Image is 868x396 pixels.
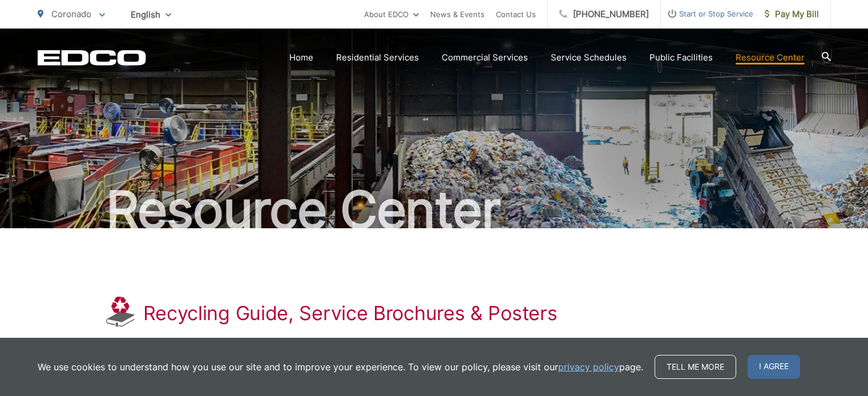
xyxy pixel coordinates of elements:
a: About EDCO [364,7,419,21]
a: Contact Us [496,7,536,21]
span: English [122,5,180,25]
span: Coronado [51,9,91,19]
a: Commercial Services [442,51,528,64]
span: I agree [748,355,800,379]
span: Pay My Bill [765,7,819,21]
a: Residential Services [336,51,419,64]
a: Home [289,51,313,64]
a: Service Schedules [551,51,627,64]
a: EDCD logo. Return to the homepage. [38,50,146,66]
a: privacy policy [558,360,619,374]
h1: Recycling Guide, Service Brochures & Posters [143,302,558,325]
h2: Resource Center [38,181,831,239]
a: Resource Center [736,51,805,64]
a: Tell me more [655,355,736,379]
a: News & Events [430,7,485,21]
a: Public Facilities [649,51,713,64]
p: We use cookies to understand how you use our site and to improve your experience. To view our pol... [38,360,643,374]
